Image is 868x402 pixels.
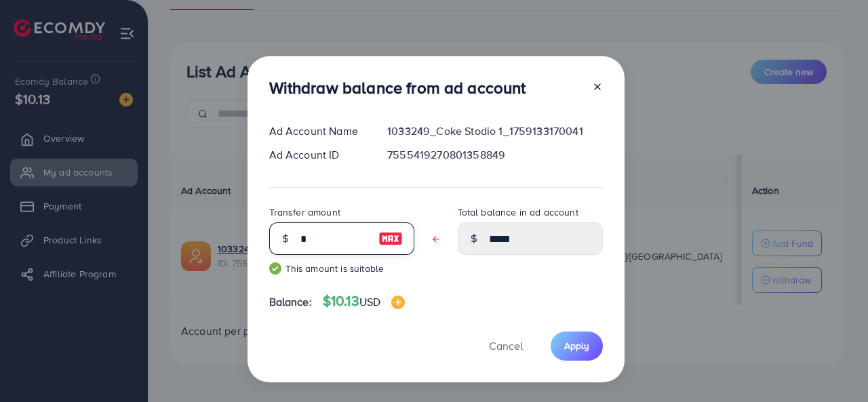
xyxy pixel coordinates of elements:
[564,339,589,353] span: Apply
[258,147,377,163] div: Ad Account ID
[810,341,858,392] iframe: Chat
[458,205,578,219] label: Total balance in ad account
[258,123,377,139] div: Ad Account Name
[269,262,414,275] small: This amount is suitable
[269,78,526,98] h3: Withdraw balance from ad account
[391,296,405,309] img: image
[551,331,603,361] button: Apply
[359,294,380,309] span: USD
[376,147,613,163] div: 7555419270801358849
[376,123,613,139] div: 1033249_Coke Stodio 1_1759133170041
[323,293,405,310] h4: $10.13
[472,331,540,361] button: Cancel
[489,338,523,353] span: Cancel
[269,262,281,275] img: guide
[269,205,340,219] label: Transfer amount
[378,230,403,247] img: image
[269,294,312,310] span: Balance:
